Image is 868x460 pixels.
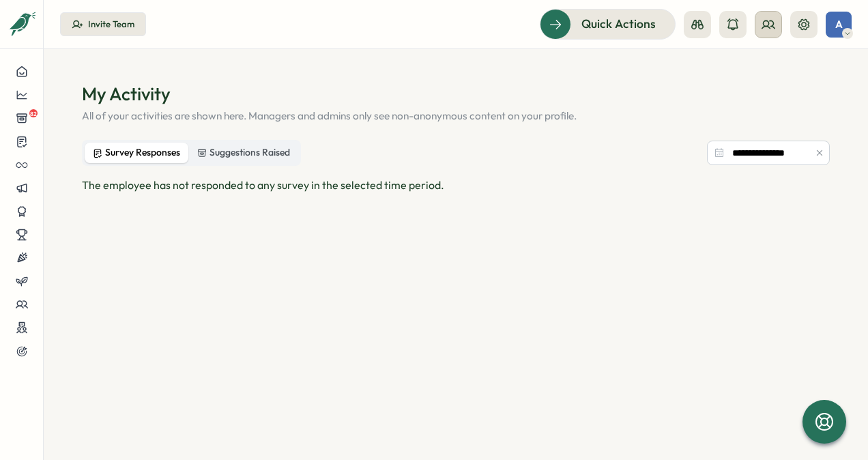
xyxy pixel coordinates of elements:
div: Suggestions Raised [197,145,290,160]
p: All of your activities are shown here. Managers and admins only see non-anonymous content on your... [82,109,830,124]
button: A [826,12,852,38]
span: Quick Actions [581,15,656,33]
h1: My Activity [82,82,830,106]
button: Invite Team [60,12,146,37]
div: Survey Responses [93,145,180,160]
span: 82 [29,109,38,117]
p: The employee has not responded to any survey in the selected time period. [82,177,830,194]
span: A [835,18,843,30]
button: Quick Actions [540,9,676,39]
div: Invite Team [88,18,134,31]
